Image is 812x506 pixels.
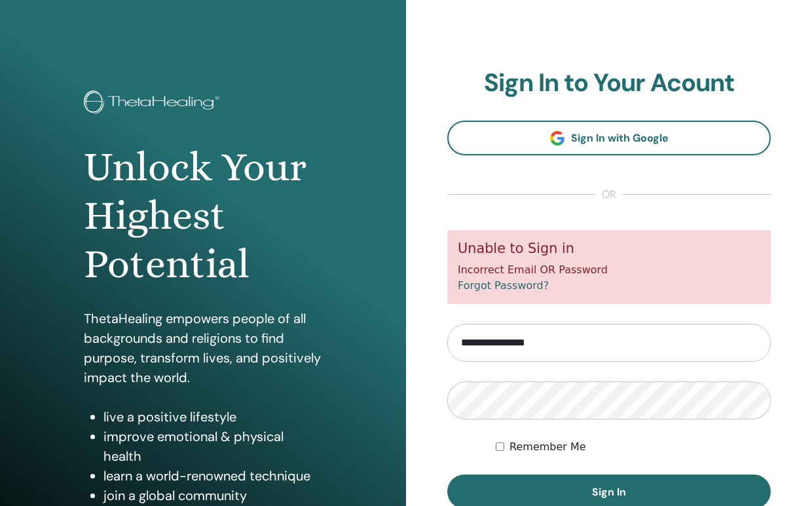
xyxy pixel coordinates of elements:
[103,407,322,427] li: live a positive lifestyle
[571,131,669,145] span: Sign In with Google
[496,439,771,455] div: Keep me authenticated indefinitely or until I manually logout
[458,241,760,257] h5: Unable to Sign in
[84,143,322,289] h1: Unlock Your Highest Potential
[103,486,322,505] li: join a global community
[458,279,549,292] a: Forgot Password?
[447,121,771,155] a: Sign In with Google
[595,187,623,203] span: or
[447,68,771,98] h2: Sign In to Your Acount
[103,466,322,486] li: learn a world-renowned technique
[84,309,322,387] p: ThetaHealing empowers people of all backgrounds and religions to find purpose, transform lives, a...
[103,427,322,466] li: improve emotional & physical health
[447,230,771,304] div: Incorrect Email OR Password
[592,485,626,499] span: Sign In
[509,439,586,455] label: Remember Me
